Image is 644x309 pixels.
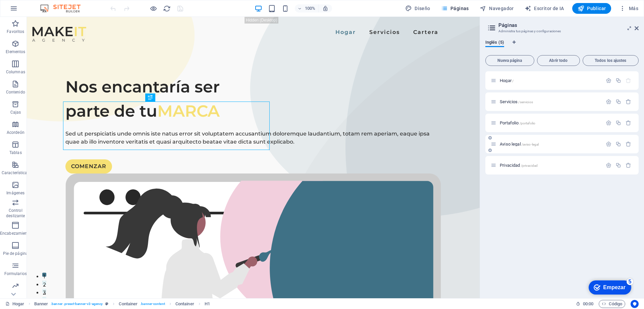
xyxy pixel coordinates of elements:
font: Servicios [500,99,518,104]
font: Imágenes [6,191,24,195]
div: Aviso legal/aviso-legal [498,142,602,146]
img: Logotipo del editor [39,4,89,12]
i: Recargar página [163,5,171,12]
font: Características [2,170,30,175]
font: Columnas [6,70,25,74]
font: Publicar [587,6,606,11]
div: Duplicado [615,99,621,105]
div: Hogar/ [498,78,602,83]
font: Acordeón [7,130,24,135]
font: Privacidad [500,163,520,168]
span: . banner-content [140,300,165,308]
div: Duplicado [615,78,621,83]
button: Navegador [477,3,517,14]
button: recargar [163,4,171,12]
span: Click to select. Double-click to edit [205,300,210,308]
span: Haga clic para abrir la página [500,78,514,83]
h6: Tiempo de sesión [576,300,594,308]
font: Control deslizante [6,208,25,218]
font: Formularios [4,271,27,276]
font: /portafolio [520,121,536,125]
font: Contenido [6,90,25,94]
font: 00:00 [583,301,593,306]
span: Click to select. Double-click to edit [119,300,138,308]
button: Páginas [438,3,472,14]
font: /servicios [518,100,533,104]
div: Eliminar [626,120,631,126]
font: /aviso-legal [522,143,539,146]
button: Centrados en el usuario [631,300,639,308]
font: Páginas [498,22,517,28]
font: Diseño [415,6,430,11]
font: Inglés (5) [485,40,504,45]
div: Duplicado [615,162,621,168]
font: / [512,79,514,83]
font: Elementos [6,49,25,54]
i: Al cambiar el tamaño, se ajusta automáticamente el nivel de zoom para adaptarse al dispositivo el... [322,5,328,11]
font: 5 [43,2,46,7]
font: Administra tus páginas y configuraciones [498,29,561,33]
span: Click to select. Double-click to edit [175,300,194,308]
font: /privacidad [521,164,538,167]
font: Empezar [18,7,40,13]
div: Portafolio/portafolio [498,121,602,125]
span: Click to select. Double-click to edit [34,300,48,308]
font: Portafolio [500,120,519,125]
span: Haga clic para abrir la página [500,99,533,104]
div: Servicios/servicios [498,100,602,104]
nav: migaja de pan [34,300,210,308]
font: Aviso legal [500,142,521,147]
div: Duplicado [615,120,621,126]
font: Navegador [489,6,514,11]
button: Todos los ajustes [583,55,639,66]
div: La página de inicio no se puede eliminar [626,78,631,83]
button: Publicar [572,3,611,14]
font: Tablas [9,150,22,155]
button: Diseño [402,3,433,14]
div: Eliminar [626,99,631,105]
div: Duplicado [615,141,621,147]
button: Más [616,3,641,14]
i: This element is a customizable preset [105,302,108,306]
font: Hogar [12,301,24,306]
div: Ajustes [606,162,611,168]
font: 100% [305,6,315,11]
div: Design (Ctrl+Alt+Y) [402,3,433,14]
div: Eliminar [626,162,631,168]
div: Privacidad/privacidad [498,163,602,167]
button: Haga clic aquí para salir del modo de vista previa y continuar editando [149,4,157,12]
font: Todos los ajustes [595,58,626,63]
font: Abrir todo [549,58,568,63]
div: Ajustes [606,120,611,126]
button: Nueva página [485,55,534,66]
font: Hogar [500,78,512,83]
div: Empezar Quedan 5 elementos, 0 % completado [3,3,46,17]
span: . banner .preset-banner-v3-agency [51,300,103,308]
div: Pestañas de idioma [485,40,639,52]
font: Cajas [10,110,21,115]
font: Nueva página [497,58,522,63]
span: Haga clic para abrir la página [500,120,535,125]
font: Más [629,6,638,11]
button: Escritor de IA [522,3,567,14]
button: Abrir todo [537,55,580,66]
div: Ajustes [606,141,611,147]
font: Pie de página [3,251,28,256]
font: Escritor de IA [534,6,564,11]
font: Páginas [450,6,469,11]
a: Haga clic para cancelar la selección. Haga doble clic para abrir Páginas. [5,300,24,308]
div: Ajustes [606,78,611,83]
div: Ajustes [606,99,611,105]
button: Código [599,300,625,308]
font: Código [609,301,622,306]
button: 100% [295,4,319,12]
div: Eliminar [626,141,631,147]
font: Favoritos [7,29,24,34]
